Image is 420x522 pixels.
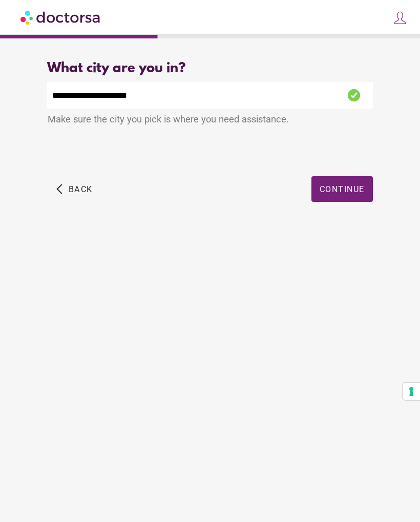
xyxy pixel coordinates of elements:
div: What city are you in? [47,61,372,77]
img: icons8-customer-100.png [393,11,407,25]
button: Your consent preferences for tracking technologies [403,383,420,400]
span: Continue [320,184,365,194]
div: Make sure the city you pick is where you need assistance. [47,109,372,132]
img: Doctorsa.com [20,6,101,29]
button: arrow_back_ios Back [52,176,97,202]
span: Back [69,184,93,194]
button: Continue [311,176,373,202]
